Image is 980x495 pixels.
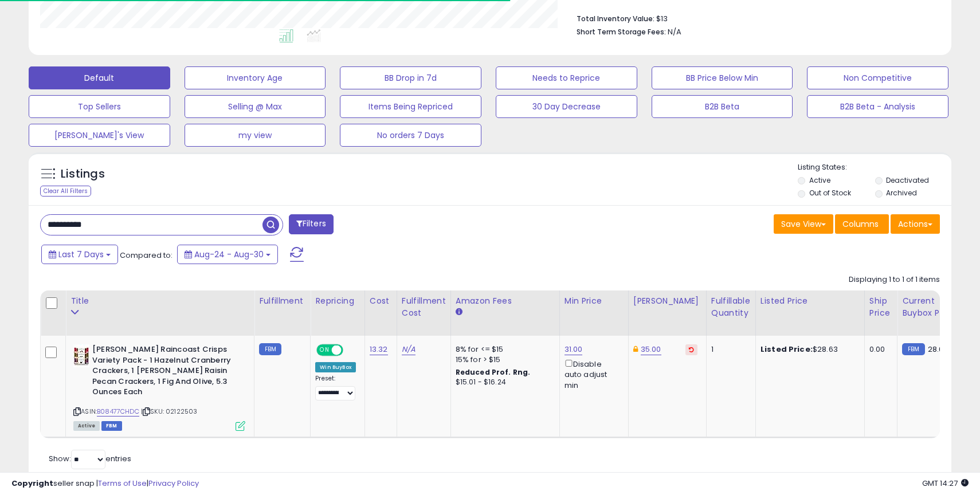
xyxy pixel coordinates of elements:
small: Amazon Fees. [456,307,462,317]
b: Listed Price: [761,344,813,355]
span: 2025-09-7 14:27 GMT [922,478,969,489]
span: ON [317,345,332,355]
span: 28.63 [928,344,948,355]
button: my view [185,124,326,147]
button: BB Price Below Min [652,66,793,89]
h5: Listings [61,166,105,182]
span: FBM [101,421,122,431]
b: Reduced Prof. Rng. [456,367,531,377]
button: BB Drop in 7d [340,66,481,89]
div: Current Buybox Price [902,295,961,319]
div: Preset: [315,375,356,400]
a: B08477CHDC [97,407,139,417]
span: OFF [342,345,360,355]
strong: Copyright [11,478,53,489]
div: Amazon Fees [456,295,555,307]
small: FBM [259,343,281,355]
button: Filters [289,214,334,234]
a: Terms of Use [98,478,147,489]
div: $28.63 [761,344,856,355]
button: Non Competitive [807,66,948,89]
span: Compared to: [120,250,173,261]
button: B2B Beta - Analysis [807,95,948,118]
a: 13.32 [370,344,388,355]
button: No orders 7 Days [340,124,481,147]
button: B2B Beta [652,95,793,118]
div: $15.01 - $16.24 [456,378,551,387]
button: Save View [774,214,833,234]
button: Selling @ Max [185,95,326,118]
span: | SKU: 02122503 [141,407,198,416]
small: FBM [902,343,924,355]
div: Displaying 1 to 1 of 1 items [849,274,940,285]
div: ASIN: [73,344,245,429]
a: N/A [402,344,415,355]
i: Revert to store-level Dynamic Max Price [689,347,694,352]
div: Disable auto adjust min [565,357,620,391]
div: 0.00 [869,344,888,355]
div: Win BuyBox [315,362,356,372]
button: Top Sellers [29,95,170,118]
button: Columns [835,214,889,234]
img: 41AiEnBVObL._SL40_.jpg [73,344,89,367]
b: [PERSON_NAME] Raincoast Crisps Variety Pack - 1 Hazelnut Cranberry Crackers, 1 [PERSON_NAME] Rais... [92,344,232,400]
button: Actions [891,214,940,234]
b: Short Term Storage Fees: [577,27,666,37]
button: Inventory Age [185,66,326,89]
span: Last 7 Days [58,249,104,260]
div: Fulfillable Quantity [711,295,751,319]
a: Privacy Policy [148,478,199,489]
span: Show: entries [49,453,131,464]
div: 15% for > $15 [456,355,551,365]
button: Default [29,66,170,89]
i: This overrides the store level Dynamic Max Price for this listing [633,345,638,353]
div: Cost [370,295,392,307]
div: 8% for <= $15 [456,344,551,355]
div: seller snap | | [11,478,199,489]
div: Clear All Filters [40,186,91,197]
div: Listed Price [761,295,860,307]
b: Total Inventory Value: [577,14,654,23]
p: Listing States: [798,162,951,173]
label: Out of Stock [809,188,851,198]
a: 31.00 [565,344,583,355]
button: [PERSON_NAME]'s View [29,124,170,147]
span: Aug-24 - Aug-30 [194,249,264,260]
label: Active [809,175,830,185]
div: Repricing [315,295,360,307]
div: Fulfillment Cost [402,295,446,319]
a: 35.00 [641,344,661,355]
button: 30 Day Decrease [496,95,637,118]
button: Aug-24 - Aug-30 [177,245,278,264]
li: $13 [577,11,931,25]
div: [PERSON_NAME] [633,295,701,307]
label: Archived [886,188,917,198]
button: Last 7 Days [41,245,118,264]
div: Min Price [565,295,624,307]
div: Fulfillment [259,295,305,307]
span: All listings currently available for purchase on Amazon [73,421,100,431]
button: Items Being Repriced [340,95,481,118]
span: N/A [668,26,681,37]
div: 1 [711,344,747,355]
div: Ship Price [869,295,892,319]
button: Needs to Reprice [496,66,637,89]
span: Columns [842,218,879,230]
label: Deactivated [886,175,929,185]
div: Title [70,295,249,307]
